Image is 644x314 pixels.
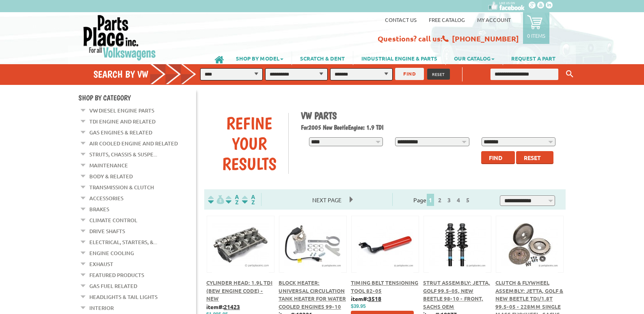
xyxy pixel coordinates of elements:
[445,196,453,204] a: 3
[78,93,196,102] h4: Shop By Category
[89,160,128,171] a: Maintenance
[385,16,417,23] a: Contact us
[93,68,205,80] h4: Search by VW
[89,215,137,225] a: Climate Control
[427,69,450,80] button: RESET
[489,154,502,161] span: Find
[301,110,560,121] h1: VW Parts
[89,270,144,280] a: Featured Products
[82,14,157,61] img: Parts Place Inc!
[224,195,240,204] img: Sort by Headline
[477,16,511,23] a: My Account
[481,151,515,164] button: Find
[523,12,549,44] a: 0 items
[89,127,152,138] a: Gas Engines & Related
[89,182,154,193] a: Transmission & Clutch
[228,51,292,65] a: SHOP BY MODEL
[89,281,137,291] a: Gas Fuel Related
[279,279,346,310] a: Block Heater: Universal Circulation Tank Heater For Water Cooled Engines 99-10
[89,259,113,269] a: Exhaust
[304,194,350,206] span: Next Page
[427,194,434,206] span: 1
[368,295,381,302] u: 3518
[395,68,424,80] button: FIND
[353,51,445,65] a: INDUSTRIAL ENGINE & PARTS
[301,123,560,131] h2: 2005 New Beetle
[89,149,157,160] a: Struts, Chassis & Suspe...
[304,196,350,204] a: Next Page
[446,51,503,65] a: OUR CATALOG
[292,51,353,65] a: SCRATCH & DENT
[527,32,545,39] p: 0 items
[206,303,240,310] b: item#:
[432,71,445,77] span: RESET
[351,279,418,294] a: Timing Belt Tensioning Tool 82-05
[89,116,156,127] a: TDI Engine and Related
[224,303,240,310] u: 21423
[423,279,490,310] a: Strut Assembly: Jetta, Golf 99.5-05, New Beetle 98-10 - Front, Sachs OEM
[392,193,493,206] div: Page
[455,196,462,204] a: 4
[524,154,541,161] span: Reset
[351,295,381,302] b: item#:
[89,171,133,182] a: Body & Related
[503,51,564,65] a: REQUEST A PART
[348,123,384,131] span: Engine: 1.9 TDI
[89,193,123,204] a: Accessories
[89,204,109,214] a: Brakes
[89,105,154,116] a: VW Diesel Engine Parts
[436,196,443,204] a: 2
[89,303,114,313] a: Interior
[89,138,178,149] a: Air Cooled Engine and Related
[464,196,471,204] a: 5
[208,195,224,204] img: filterpricelow.svg
[429,16,465,23] a: Free Catalog
[89,248,134,258] a: Engine Cooling
[516,151,553,164] button: Reset
[89,226,125,236] a: Drive Shafts
[206,279,272,302] a: Cylinder Head: 1.9L TDI (BEW Engine Code) - New
[564,67,576,81] button: Keyword Search
[351,303,366,309] span: $39.95
[89,292,158,302] a: Headlights & Tail Lights
[89,237,157,247] a: Electrical, Starters, &...
[240,195,257,204] img: Sort by Sales Rank
[301,123,308,131] span: For
[210,113,288,174] div: Refine Your Results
